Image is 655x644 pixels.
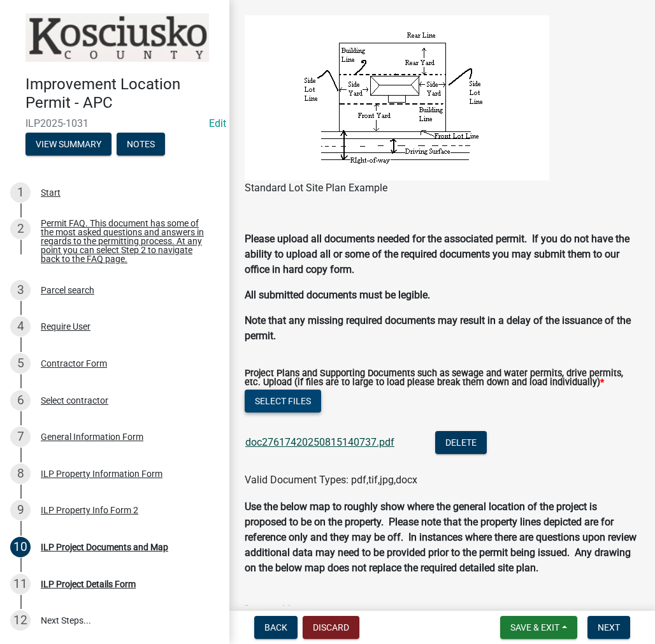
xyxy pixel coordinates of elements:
[10,182,31,203] div: 1
[41,469,162,478] div: ILP Property Information Form
[245,474,417,486] span: Valid Document Types: pdf,tif,jpg,docx
[209,117,226,129] wm-modal-confirm: Edit Application Number
[245,390,321,413] button: Select files
[25,75,219,112] h4: Improvement Location Permit - APC
[41,432,143,441] div: General Information Form
[245,15,549,180] img: lot_setback_pics_f73b0f8a-4d41-487b-93b4-04c1c3089d74.bmp
[117,140,165,150] wm-modal-confirm: Notes
[10,464,31,484] div: 8
[10,390,31,411] div: 6
[245,180,640,196] figcaption: Standard Lot Site Plan Example
[41,580,136,589] div: ILP Project Details Form
[10,280,31,300] div: 3
[41,506,138,515] div: ILP Property Info Form 2
[10,219,31,239] div: 2
[245,605,301,614] label: Property Map
[10,316,31,337] div: 4
[25,140,112,150] wm-modal-confirm: Summary
[510,622,559,633] span: Save & Exit
[10,537,31,557] div: 10
[254,616,298,639] button: Back
[245,436,394,448] a: doc27617420250815140737.pdf
[41,359,107,368] div: Contractor Form
[10,500,31,520] div: 9
[598,622,620,633] span: Next
[303,616,359,639] button: Discard
[41,543,168,552] div: ILP Project Documents and Map
[10,610,31,631] div: 12
[264,622,287,633] span: Back
[10,353,31,374] div: 5
[25,13,209,62] img: Kosciusko County, Indiana
[209,117,226,129] a: Edit
[245,314,631,342] strong: Note that any missing required documents may result in a delay of the issuance of the permit.
[41,396,108,405] div: Select contractor
[245,369,640,388] label: Project Plans and Supporting Documents such as sewage and water permits, drive permits, etc. Uplo...
[587,616,630,639] button: Next
[41,322,90,331] div: Require User
[41,286,94,295] div: Parcel search
[25,117,204,129] span: ILP2025-1031
[435,431,487,454] button: Delete
[117,133,165,156] button: Notes
[245,501,637,574] strong: Use the below map to roughly show where the general location of the project is proposed to be on ...
[25,133,112,156] button: View Summary
[435,437,487,450] wm-modal-confirm: Delete Document
[245,289,430,301] strong: All submitted documents must be legible.
[41,219,209,263] div: Permit FAQ. This document has some of the most asked questions and answers in regards to the perm...
[245,233,630,275] strong: Please upload all documents needed for the associated permit. If you do not have the ability to u...
[41,188,61,197] div: Start
[10,427,31,447] div: 7
[10,574,31,594] div: 11
[500,616,577,639] button: Save & Exit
